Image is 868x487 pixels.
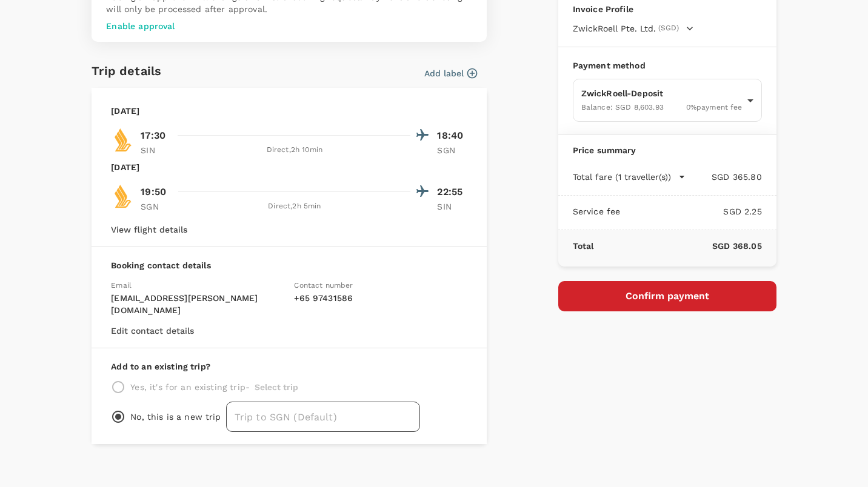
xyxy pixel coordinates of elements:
div: ZwickRoell-DepositBalance: SGD 8,603.930%payment fee [573,79,762,122]
p: SIN [141,144,171,156]
p: [EMAIL_ADDRESS][PERSON_NAME][DOMAIN_NAME] [111,292,284,316]
button: Add label [424,67,477,79]
h6: Trip details [92,61,161,81]
p: Service fee [573,205,621,217]
span: 0 % payment fee [686,103,743,111]
p: Total fare (1 traveller(s)) [573,171,671,183]
span: Contact number [294,281,353,290]
p: SGD 365.80 [686,171,762,183]
input: Trip to SGN (Default) [226,402,420,432]
p: SIN [437,200,467,213]
p: Booking contact details [111,259,467,271]
button: Total fare (1 traveller(s)) [573,171,686,183]
p: 19:50 [141,185,166,199]
p: No, this is a new trip [130,411,221,423]
button: ZwickRoell Pte. Ltd.(SGD) [573,22,693,35]
p: Enable approval [106,20,472,32]
img: SQ [111,184,135,208]
p: Payment method [573,59,762,71]
img: SQ [111,128,135,152]
p: 18:40 [437,128,467,143]
p: SGN [437,144,467,156]
p: 22:55 [437,185,467,199]
button: View flight details [111,225,187,234]
div: Direct , 2h 5min [178,200,410,213]
p: Add to an existing trip? [111,360,467,373]
div: Direct , 2h 10min [178,144,410,156]
button: Confirm payment [558,281,776,311]
p: 17:30 [141,128,165,143]
p: SGN [141,200,171,213]
p: ZwickRoell-Deposit [581,87,743,99]
span: Email [111,281,132,290]
span: (SGD) [658,22,679,35]
p: [DATE] [111,161,139,173]
p: Invoice Profile [573,3,762,15]
p: + 65 97431586 [294,292,467,304]
span: ZwickRoell Pte. Ltd. [573,22,656,35]
p: SGD 368.05 [593,240,761,252]
p: Price summary [573,144,762,156]
span: Balance : SGD 8,603.93 [581,103,664,111]
button: Edit contact details [111,326,194,336]
p: Total [573,240,594,252]
p: SGD 2.25 [620,205,761,217]
p: [DATE] [111,105,139,117]
p: Yes, it's for an existing trip - [130,381,250,393]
